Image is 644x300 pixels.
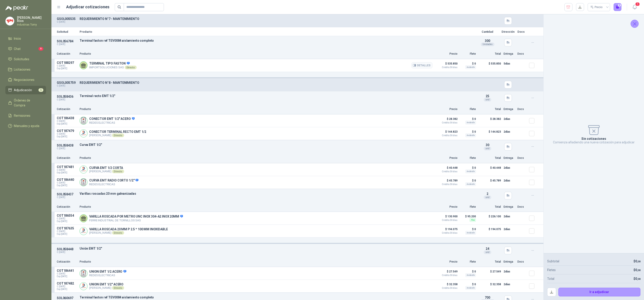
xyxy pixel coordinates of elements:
p: SOL058448 [57,247,77,251]
a: Chat9 [5,45,46,53]
span: Exp: [DATE] [57,220,77,223]
span: Crédito 30 días [435,122,458,124]
span: C: [DATE] [57,120,77,123]
p: $ 45.789 [479,178,501,187]
p: Curva EMT 1/2" [80,143,474,147]
div: Incluido [465,286,476,290]
p: $ 194.075 [435,227,458,234]
p: Entrega [504,205,515,209]
p: Total [479,52,501,56]
span: Crédito 30 días [435,219,458,221]
p: Entrega [504,52,515,56]
p: UNION EMT 1/2" ACERO [89,283,124,286]
p: VARILLA ROSCADA POR METRO UNC INOX 304-A2 INOX 20MM [89,215,183,219]
div: und [484,147,491,150]
button: 0 [614,3,622,11]
p: GSOL005535 [57,17,77,21]
p: C: [DATE] [57,196,77,199]
span: Crédito 30 días [435,287,458,289]
p: Docs [517,205,526,209]
p: $ 95.200 [460,214,476,219]
span: Negociaciones [14,77,34,82]
p: COT187479 [57,129,77,133]
p: [PERSON_NAME] Ríos [17,16,46,22]
p: $ 0 [460,269,476,274]
p: Terminal faston ref TEV0084 aislamiento completo [80,39,474,42]
div: Directo [125,66,137,69]
p: Solicitud [57,30,77,33]
p: $ 0 [460,129,476,134]
p: UNION EMT 1/2 ACERO [89,270,126,274]
span: C: [DATE] [57,217,77,220]
p: 2 días [504,165,515,171]
p: $ 144.823 [435,129,458,137]
div: Directo [112,231,124,235]
div: Incluido [465,231,476,235]
p: CONECTOR TERMINAL RECTO EMT 1/2 [89,130,146,134]
div: Flex [470,218,476,222]
p: Unión EMT 1/2" [80,247,474,250]
p: 2 días [504,269,515,274]
img: Company Logo [80,283,87,290]
button: Cerrar [631,20,639,28]
p: Cotización [57,107,77,111]
span: Adjudicación [14,88,32,93]
div: und [484,250,491,254]
p: IMPORTSOLUCIONES SAS [89,66,137,69]
p: COT188297 [57,61,77,65]
p: $ [633,276,640,281]
span: Crédito 30 días [435,232,458,234]
p: Flete [460,205,476,209]
p: $ 32.358 [435,282,458,289]
p: REDES ELECTRICAS [89,274,126,277]
p: VARILLA ROSCADA 20 MM P 2.5 * 100 MM INOXIDABLE [89,227,168,231]
img: Company Logo [80,166,87,173]
span: C: [DATE] [57,65,77,67]
p: REQUERIMIENTO N°7 - MANTENIMIENTO [80,17,474,21]
p: $ 226.100 [479,214,501,223]
p: Industrias Tomy [17,23,46,26]
p: Total [479,107,501,111]
span: Órdenes de Compra [14,98,42,108]
p: Dirección [501,30,515,33]
span: 700 [485,296,490,299]
button: Ir a adjudicar [558,288,641,297]
img: Company Logo [80,227,87,235]
button: 1 [631,3,639,11]
p: Producto [80,156,432,160]
p: Total [479,156,501,160]
p: Producto [80,205,432,209]
p: COT186438 [57,116,77,120]
p: SOL058438 [57,144,77,147]
p: Docs [517,107,526,111]
p: Docs [517,30,526,33]
p: [PERSON_NAME] [89,231,168,235]
span: 25 [486,94,489,98]
span: Exp: [DATE] [57,67,77,70]
p: $ [633,268,640,272]
p: Terminal faston ref TEV0084 aislamiento completo [80,296,474,299]
p: Total [547,276,554,281]
span: Manuales y ayuda [14,123,39,128]
span: 300 [485,39,490,43]
p: 2 días [504,116,515,122]
p: C: [DATE] [57,98,77,101]
p: FERRE INDUSTRIAL DE TORNILLOS SAS [89,219,183,222]
p: 2 días [504,227,515,232]
div: Incluido [465,182,476,186]
p: C: [DATE] [57,43,77,46]
a: Remisiones [5,111,46,120]
p: $ 194.075 [479,227,501,235]
p: C: [DATE] [57,21,77,23]
span: Crédito 30 días [435,171,458,173]
img: Company Logo [80,270,87,277]
p: REDES ELECTRICAS [89,121,135,124]
p: Precio [435,156,458,160]
p: $ 0 [460,282,476,287]
p: $ 0 [460,165,476,171]
span: Licitaciones [14,67,30,72]
p: [PERSON_NAME] [89,170,124,173]
p: Cantidad [476,30,499,33]
span: Crédito 30 días [435,274,458,276]
img: Company Logo [80,179,87,186]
